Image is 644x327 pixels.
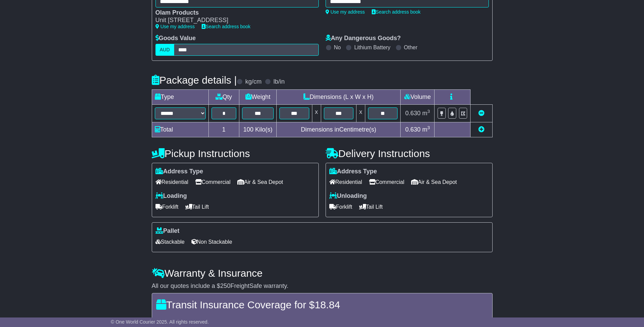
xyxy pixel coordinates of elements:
[208,89,239,104] td: Qty
[334,44,341,51] label: No
[369,177,404,187] span: Commercial
[359,202,383,212] span: Tail Lift
[427,125,430,130] sup: 3
[273,78,284,86] label: lb/in
[245,78,261,86] label: kg/cm
[326,35,401,42] label: Any Dangerous Goods?
[326,148,493,159] h4: Delivery Instructions
[152,148,319,159] h4: Pickup Instructions
[220,282,231,289] span: 250
[243,126,254,133] span: 100
[404,44,418,51] label: Other
[427,109,430,114] sup: 3
[239,89,277,104] td: Weight
[155,9,312,17] div: Olam Products
[315,299,340,310] span: 18.84
[155,227,180,235] label: Pallet
[152,122,208,137] td: Total
[329,192,367,200] label: Unloading
[155,35,196,42] label: Goods Value
[239,122,277,137] td: Kilo(s)
[202,24,251,29] a: Search address book
[277,89,401,104] td: Dimensions (L x W x H)
[111,319,209,325] span: © One World Courier 2025. All rights reserved.
[152,268,493,279] h4: Warranty & Insurance
[372,9,421,15] a: Search address book
[422,110,430,117] span: m
[326,9,365,15] a: Use my address
[185,202,209,212] span: Tail Lift
[155,237,185,247] span: Stackable
[155,177,188,187] span: Residential
[405,110,421,117] span: 0.630
[237,177,283,187] span: Air & Sea Depot
[156,299,488,310] h4: Transit Insurance Coverage for $
[329,168,377,175] label: Address Type
[208,122,239,137] td: 1
[155,17,312,24] div: Unit [STREET_ADDRESS]
[411,177,457,187] span: Air & Sea Depot
[478,126,484,133] a: Add new item
[152,74,237,86] h4: Package details |
[155,192,187,200] label: Loading
[478,110,484,117] a: Remove this item
[191,237,232,247] span: Non Stackable
[155,44,174,56] label: AUD
[155,168,203,175] label: Address Type
[152,282,493,290] div: All our quotes include a $ FreightSafe warranty.
[405,126,421,133] span: 0.630
[152,89,208,104] td: Type
[356,104,365,122] td: x
[312,104,321,122] td: x
[422,126,430,133] span: m
[195,177,231,187] span: Commercial
[329,202,352,212] span: Forklift
[401,89,435,104] td: Volume
[277,122,401,137] td: Dimensions in Centimetre(s)
[155,24,195,29] a: Use my address
[155,202,179,212] span: Forklift
[329,177,362,187] span: Residential
[354,44,390,51] label: Lithium Battery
